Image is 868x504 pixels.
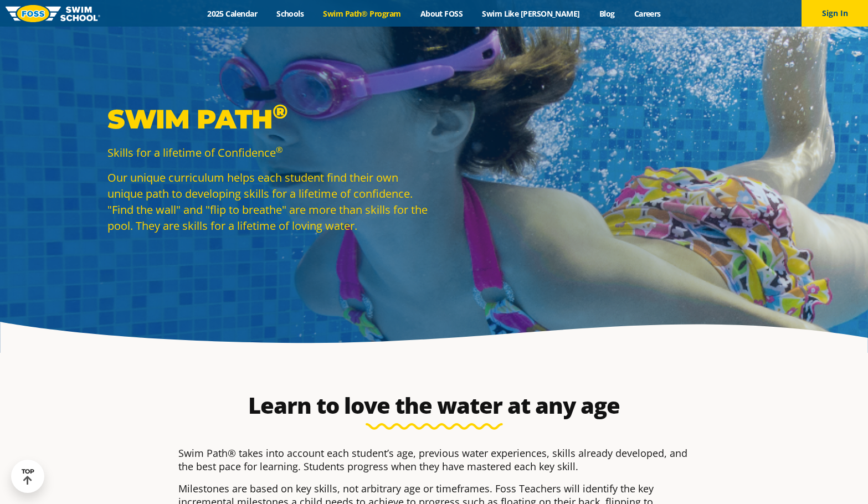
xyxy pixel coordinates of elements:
[198,8,267,19] a: 2025 Calendar
[107,169,429,234] p: Our unique curriculum helps each student find their own unique path to developing skills for a li...
[22,468,34,485] div: TOP
[273,99,287,124] sup: ®
[178,446,690,473] p: Swim Path® takes into account each student’s age, previous water experiences, skills already deve...
[276,144,283,155] sup: ®
[107,145,429,161] p: Skills for a lifetime of Confidence
[267,8,314,19] a: Schools
[410,8,472,19] a: About FOSS
[107,102,429,136] p: Swim Path
[173,392,696,419] h2: Learn to love the water at any age
[589,8,624,19] a: Blog
[624,8,670,19] a: Careers
[472,8,590,19] a: Swim Like [PERSON_NAME]
[6,5,100,22] img: FOSS Swim School Logo
[314,8,410,19] a: Swim Path® Program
